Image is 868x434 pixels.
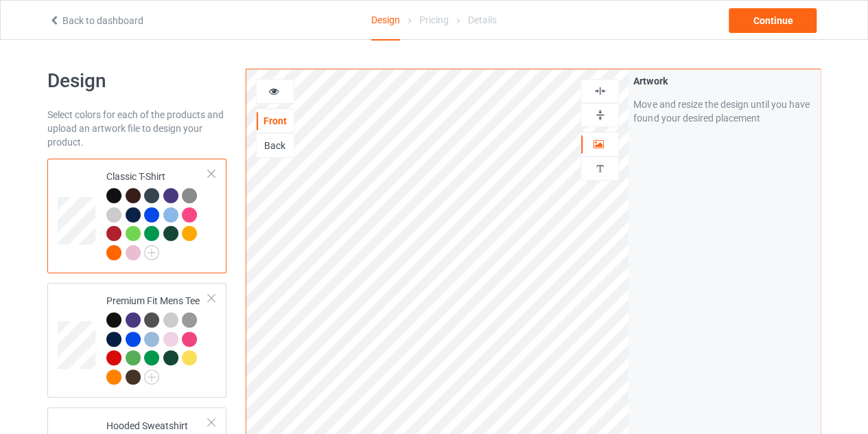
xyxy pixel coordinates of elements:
div: Premium Fit Mens Tee [47,283,226,398]
div: Front [257,114,294,128]
div: Pricing [419,1,449,39]
img: svg+xml;base64,PD94bWwgdmVyc2lvbj0iMS4wIiBlbmNvZGluZz0iVVRGLTgiPz4KPHN2ZyB3aWR0aD0iMjJweCIgaGVpZ2... [144,245,159,260]
div: Move and resize the design until you have found your desired placement [633,98,815,125]
div: Design [371,1,400,41]
a: Back to dashboard [49,15,143,26]
img: svg%3E%0A [594,84,607,98]
img: heather_texture.png [182,188,197,203]
div: Premium Fit Mens Tee [106,294,209,383]
div: Back [257,139,294,152]
div: Classic T-Shirt [47,159,226,273]
h1: Design [47,69,226,93]
div: Select colors for each of the products and upload an artwork file to design your product. [47,108,226,149]
img: svg%3E%0A [594,162,607,175]
img: svg%3E%0A [594,108,607,122]
div: Artwork [633,74,815,88]
div: Classic T-Shirt [106,170,209,259]
img: svg+xml;base64,PD94bWwgdmVyc2lvbj0iMS4wIiBlbmNvZGluZz0iVVRGLTgiPz4KPHN2ZyB3aWR0aD0iMjJweCIgaGVpZ2... [144,369,159,385]
img: heather_texture.png [182,312,197,328]
div: Details [468,1,497,39]
div: Continue [729,8,817,33]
